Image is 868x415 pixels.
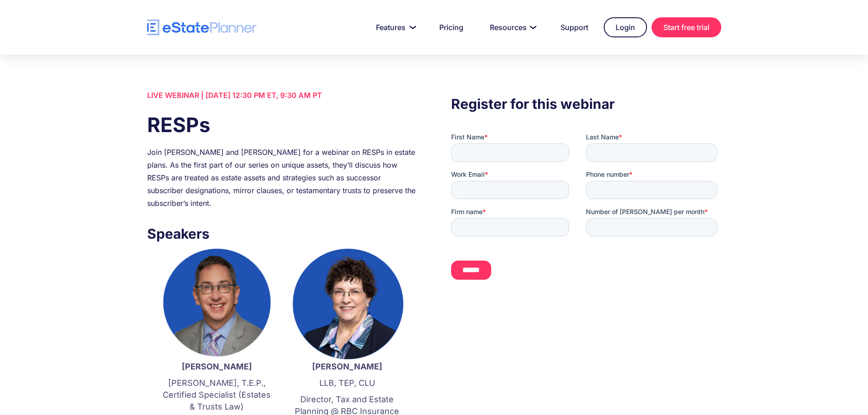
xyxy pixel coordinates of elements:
[479,18,545,36] a: Resources
[550,18,599,36] a: Support
[451,133,721,296] iframe: Form 0
[147,146,417,210] div: Join [PERSON_NAME] and [PERSON_NAME] for a webinar on RESPs in estate plans. As the first part of...
[291,377,403,389] p: LLB, TEP, CLU
[365,18,424,36] a: Features
[604,17,647,37] a: Login
[161,377,273,413] p: [PERSON_NAME], T.E.P., Certified Specialist (Estates & Trusts Law)
[451,93,721,114] h3: Register for this webinar
[312,362,382,371] strong: [PERSON_NAME]
[147,111,417,139] h1: RESPs
[147,89,417,102] div: LIVE WEBINAR | [DATE] 12:30 PM ET, 9:30 AM PT
[147,223,417,244] h3: Speakers
[147,20,257,36] a: home
[652,17,721,37] a: Start free trial
[182,362,252,371] strong: [PERSON_NAME]
[428,18,474,36] a: Pricing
